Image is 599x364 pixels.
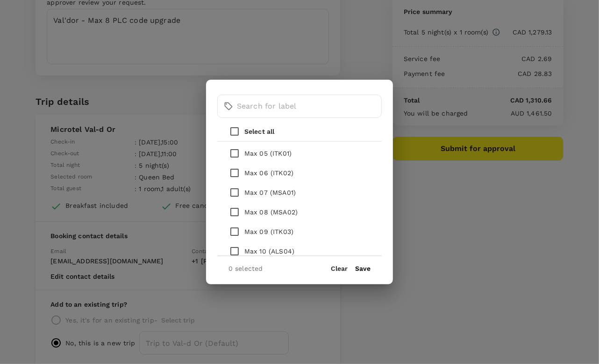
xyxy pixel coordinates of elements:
p: 0 selected [228,264,263,273]
input: Search for label [237,95,382,118]
p: Max 10 (ALS04) [244,247,294,256]
p: Select all [244,127,275,136]
p: Max 05 (ITK01) [244,149,292,158]
p: Max 07 (MSA01) [244,188,296,197]
p: Max 06 (ITK02) [244,168,293,178]
button: Save [355,265,371,272]
p: Max 08 (MSA02) [244,207,298,217]
button: Clear [331,265,348,272]
p: Max 09 (ITK03) [244,227,293,236]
